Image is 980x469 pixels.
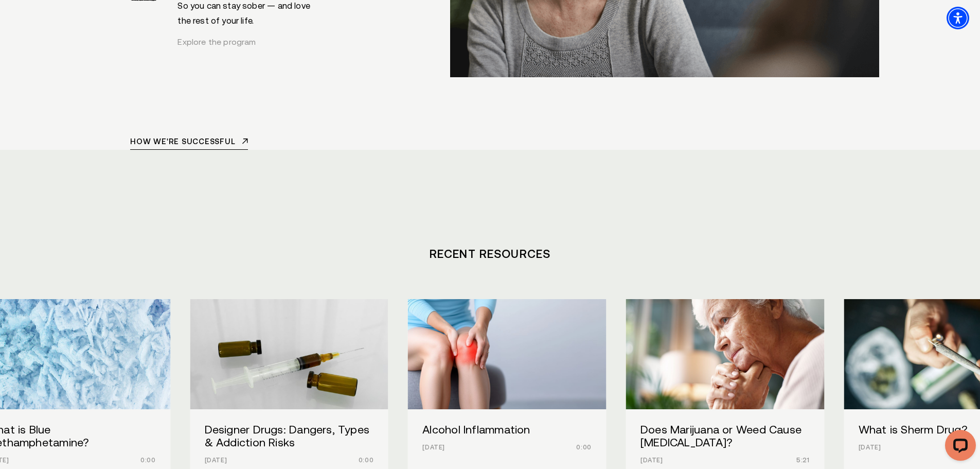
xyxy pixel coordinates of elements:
[626,299,824,409] img: Does Marijuana or Weed Cause Memory Loss?
[430,247,550,260] a: Recent Resources
[640,423,810,449] h3: Does Marijuana or Weed Cause [MEDICAL_DATA]?
[140,457,155,464] span: 0:00
[408,299,607,409] img: Alcohol Inflammation
[205,457,354,464] p: [DATE]
[640,457,790,464] p: [DATE]
[190,299,388,409] img: Designer Drugs: Dangers, Types & Addiction Risks
[422,423,592,437] h3: Alcohol Inflammation
[422,444,572,451] p: [DATE]
[947,7,969,29] div: Accessibility Menu
[937,426,980,469] iframe: LiveChat chat widget
[359,457,373,464] span: 0:00
[796,457,809,464] span: 5:21
[130,137,247,150] a: How we're successful
[177,38,256,46] a: Explore the program
[576,444,591,451] span: 0:00
[205,423,374,449] h3: Designer Drugs: Dangers, Types & Addiction Risks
